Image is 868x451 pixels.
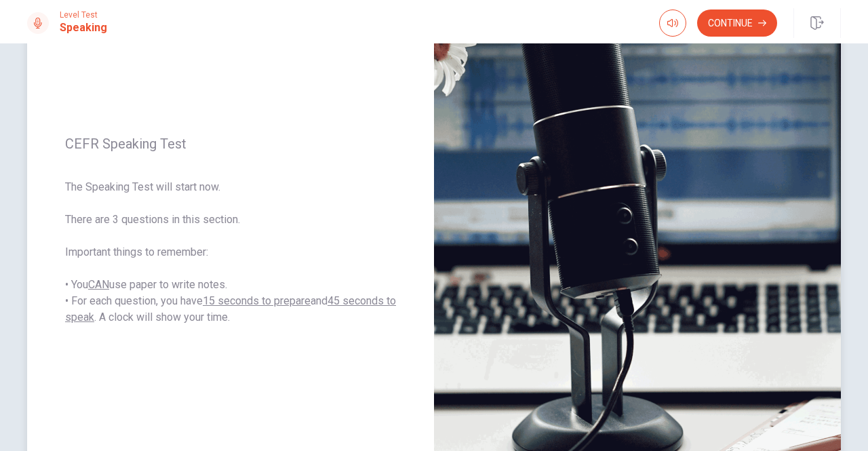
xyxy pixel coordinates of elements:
[203,294,311,307] u: 15 seconds to prepare
[60,20,107,36] h1: Speaking
[65,179,396,326] span: The Speaking Test will start now. There are 3 questions in this section. Important things to reme...
[88,278,109,291] u: CAN
[60,10,107,20] span: Level Test
[65,136,396,152] span: CEFR Speaking Test
[697,9,777,37] button: Continue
